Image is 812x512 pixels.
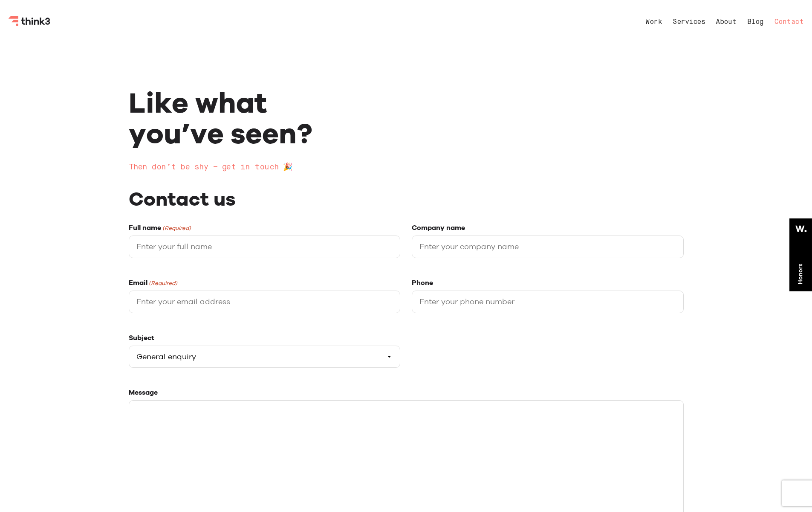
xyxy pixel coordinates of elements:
label: Message [129,388,158,397]
h1: Like what you’ve seen? [129,87,684,148]
label: Phone [412,279,433,287]
a: Blog [747,19,764,26]
a: Services [673,19,705,26]
a: Think3 Logo [9,20,51,28]
label: Company name [412,224,465,232]
input: Enter your company name [412,236,684,258]
span: (Required) [162,225,191,232]
a: Work [645,19,662,26]
h2: Contact us [129,186,684,211]
label: Email [129,279,177,287]
h2: Then don’t be shy – get in touch 🎉 [129,161,684,174]
input: Enter your phone number [412,291,684,313]
span: (Required) [148,280,177,287]
label: Full name [129,224,191,232]
a: About [716,19,737,26]
label: Subject [129,334,154,342]
input: Enter your email address [129,291,401,313]
input: Enter your full name [129,236,401,258]
a: Contact [774,19,804,26]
